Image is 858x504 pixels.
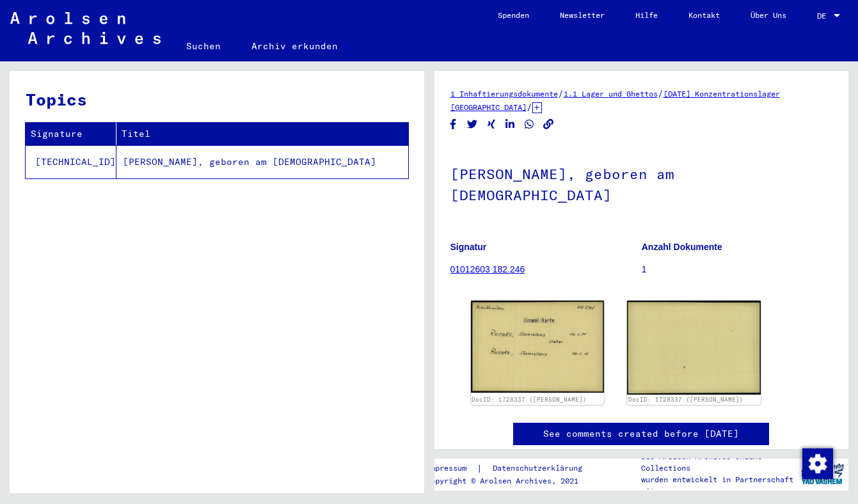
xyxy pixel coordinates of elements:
a: Archiv erkunden [236,31,353,61]
span: / [658,88,663,99]
b: Signatur [450,242,487,252]
button: Share on WhatsApp [523,116,536,132]
button: Share on Xing [485,116,498,132]
a: DocID: 1728337 ([PERSON_NAME]) [628,396,743,403]
img: Arolsen_neg.svg [10,12,161,44]
h1: [PERSON_NAME], geboren am [DEMOGRAPHIC_DATA] [450,145,833,222]
button: Copy link [542,116,555,132]
span: DE [817,12,831,20]
th: Signature [26,123,116,145]
img: yv_logo.png [798,458,846,490]
a: Datenschutzerklärung [482,462,598,475]
img: 002.jpg [627,301,761,395]
p: Die Arolsen Archives Online-Collections [641,451,797,474]
b: Anzahl Dokumente [642,242,722,252]
p: 1 [642,263,832,276]
button: Share on Twitter [466,116,479,132]
td: [PERSON_NAME], geboren am [DEMOGRAPHIC_DATA] [116,145,408,178]
a: Impressum [426,462,477,475]
a: DocID: 1728337 ([PERSON_NAME]) [472,396,587,403]
span: / [527,101,532,113]
button: Share on LinkedIn [504,116,517,132]
td: [TECHNICAL_ID] [26,145,116,178]
th: Titel [116,123,408,145]
div: | [426,462,598,475]
p: wurden entwickelt in Partnerschaft mit [641,474,797,497]
a: 01012603 182.246 [450,264,525,274]
a: See comments created before [DATE] [543,427,739,441]
img: Zustimmung ändern [802,448,833,479]
h3: Topics [26,87,408,112]
p: Copyright © Arolsen Archives, 2021 [426,475,598,487]
button: Share on Facebook [447,116,460,132]
a: 1 Inhaftierungsdokumente [450,89,558,98]
a: 1.1 Lager und Ghettos [564,89,658,98]
span: / [558,88,564,99]
a: Suchen [171,31,236,61]
img: 001.jpg [471,301,605,393]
